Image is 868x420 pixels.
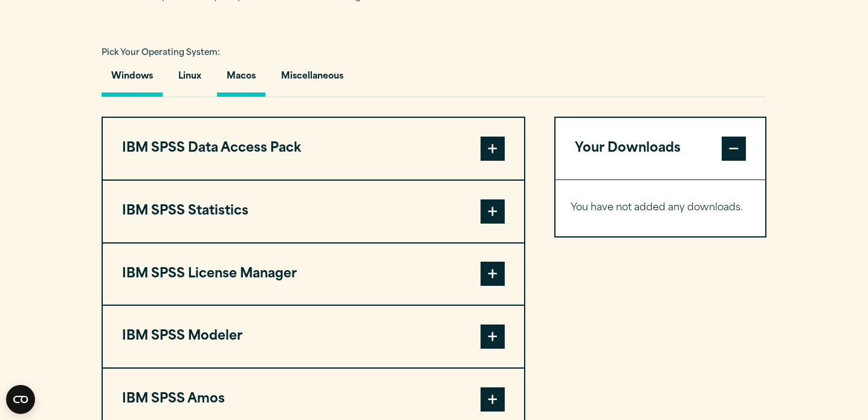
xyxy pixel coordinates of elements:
[103,181,524,242] button: IBM SPSS Statistics
[555,118,765,179] button: Your Downloads
[6,385,35,414] button: Open CMP widget
[271,62,353,97] button: Miscellaneous
[103,244,524,305] button: IBM SPSS License Manager
[217,62,265,97] button: Macos
[555,179,765,236] div: Your Downloads
[571,199,750,217] p: You have not added any downloads.
[102,62,163,97] button: Windows
[103,118,524,179] button: IBM SPSS Data Access Pack
[103,306,524,367] button: IBM SPSS Modeler
[169,62,211,97] button: Linux
[102,49,220,57] span: Pick Your Operating System:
